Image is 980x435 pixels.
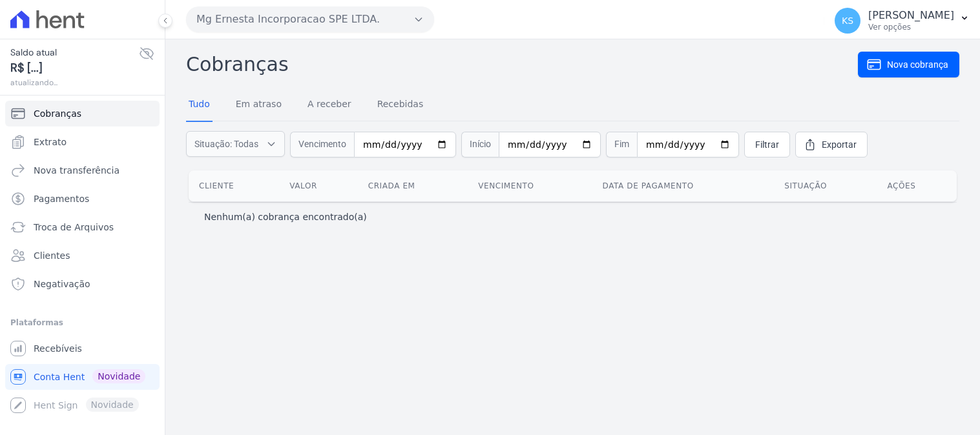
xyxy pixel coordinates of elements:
a: Nova transferência [5,157,160,183]
span: Vencimento [290,132,354,157]
span: Situação: Todas [194,137,258,150]
h2: Cobranças [186,50,858,79]
span: Fim [606,132,637,157]
a: Negativação [5,271,160,297]
span: Extrato [34,136,67,148]
span: Início [461,132,499,157]
a: Recebidas [375,88,426,122]
span: Troca de Arquivos [34,221,114,234]
span: atualizando... [10,77,139,88]
a: Extrato [5,129,160,155]
button: KS [PERSON_NAME] Ver opções [824,3,980,39]
a: A receber [305,88,354,122]
span: Cobranças [34,107,81,120]
a: Conta Hent Novidade [5,364,160,390]
span: Negativação [34,278,90,290]
span: R$ [...] [10,59,139,77]
th: Ações [877,170,957,201]
a: Cobranças [5,101,160,126]
a: Nova cobrança [858,52,959,77]
span: KS [842,16,853,25]
span: Saldo atual [10,46,139,59]
a: Tudo [186,88,213,122]
span: Novidade [92,369,145,383]
span: Clientes [34,249,70,262]
span: Filtrar [755,138,779,151]
span: Conta Hent [34,370,85,383]
span: Nova cobrança [887,58,948,71]
a: Em atraso [233,88,284,122]
p: Nenhum(a) cobrança encontrado(a) [204,210,367,223]
p: [PERSON_NAME] [868,9,954,22]
th: Data de pagamento [592,170,775,201]
div: Plataformas [10,315,154,330]
th: Situação [774,170,877,201]
th: Criada em [358,170,468,201]
a: Pagamentos [5,186,160,212]
a: Exportar [795,132,868,157]
th: Cliente [189,170,279,201]
th: Vencimento [468,170,592,201]
button: Situação: Todas [186,131,285,157]
span: Exportar [822,138,857,151]
a: Troca de Arquivos [5,214,160,240]
th: Valor [279,170,357,201]
a: Filtrar [744,132,790,157]
a: Recebíveis [5,336,160,361]
a: Clientes [5,243,160,268]
span: Nova transferência [34,164,120,177]
nav: Sidebar [10,101,154,418]
button: Mg Ernesta Incorporacao SPE LTDA. [186,6,434,32]
p: Ver opções [868,22,954,32]
span: Recebíveis [34,342,82,355]
span: Pagamentos [34,192,89,205]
